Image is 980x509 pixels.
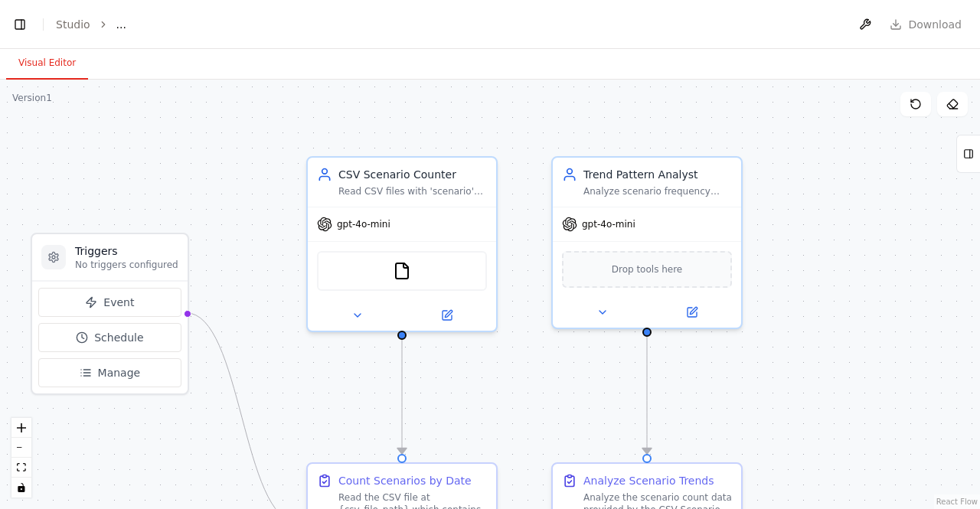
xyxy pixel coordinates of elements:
[38,323,181,352] button: Schedule
[338,185,487,197] div: Read CSV files with 'scenario' and 'date' columns (date format: yyyymmdd), count the number of di...
[38,358,181,387] button: Manage
[338,167,487,182] div: CSV Scenario Counter
[11,458,31,478] button: fit view
[393,262,411,280] img: FileReadTool
[338,473,472,488] div: Count Scenarios by Date
[38,288,181,317] button: Event
[56,18,90,31] a: Studio
[306,156,498,332] div: CSV Scenario CounterRead CSV files with 'scenario' and 'date' columns (date format: yyyymmdd), co...
[11,438,31,458] button: zoom out
[583,167,732,182] div: Trend Pattern Analyst
[6,47,88,80] button: Visual Editor
[639,336,655,454] g: Edge from 6ac4d0db-ee7d-4606-949b-d2590cf09caf to 12fa6355-5d13-4c18-b8c4-0f217b5d38ab
[12,92,52,104] div: Version 1
[94,330,143,345] span: Schedule
[582,218,635,230] span: gpt-4o-mini
[75,259,178,271] p: No triggers configured
[337,218,390,230] span: gpt-4o-mini
[551,156,743,329] div: Trend Pattern AnalystAnalyze scenario frequency data over time to identify trends, patterns, and ...
[11,478,31,498] button: toggle interactivity
[403,306,490,325] button: Open in side panel
[648,303,735,321] button: Open in side panel
[612,262,683,277] span: Drop tools here
[936,498,978,506] a: React Flow attribution
[103,295,134,310] span: Event
[75,243,178,259] h3: Triggers
[56,17,126,32] nav: breadcrumb
[9,14,31,35] button: Show left sidebar
[394,339,410,454] g: Edge from 7334892f-f173-4b52-94e0-57defa1f241b to 6ffb829a-7188-42f0-8619-3809844743e6
[11,418,31,438] button: zoom in
[583,473,714,488] div: Analyze Scenario Trends
[583,185,732,197] div: Analyze scenario frequency data over time to identify trends, patterns, and seasonal variations i...
[31,233,189,395] div: TriggersNo triggers configuredEventScheduleManage
[98,365,141,380] span: Manage
[11,418,31,498] div: React Flow controls
[116,17,126,32] span: ...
